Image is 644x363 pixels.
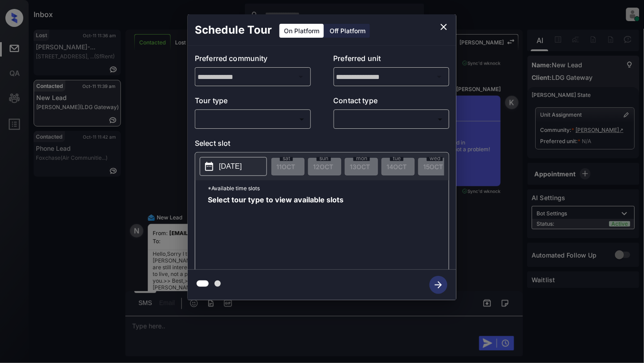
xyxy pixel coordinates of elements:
p: *Available time slots [208,180,449,196]
button: [DATE] [200,157,267,176]
h2: Schedule Tour [188,14,279,46]
p: Preferred community [195,53,311,67]
p: Preferred unit [334,53,450,67]
p: [DATE] [219,161,242,172]
button: close [435,18,453,36]
p: Contact type [334,95,450,109]
p: Tour type [195,95,311,109]
p: Select slot [195,138,449,152]
span: Select tour type to view available slots [208,196,343,268]
div: On Platform [279,24,324,38]
div: Off Platform [325,24,370,38]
